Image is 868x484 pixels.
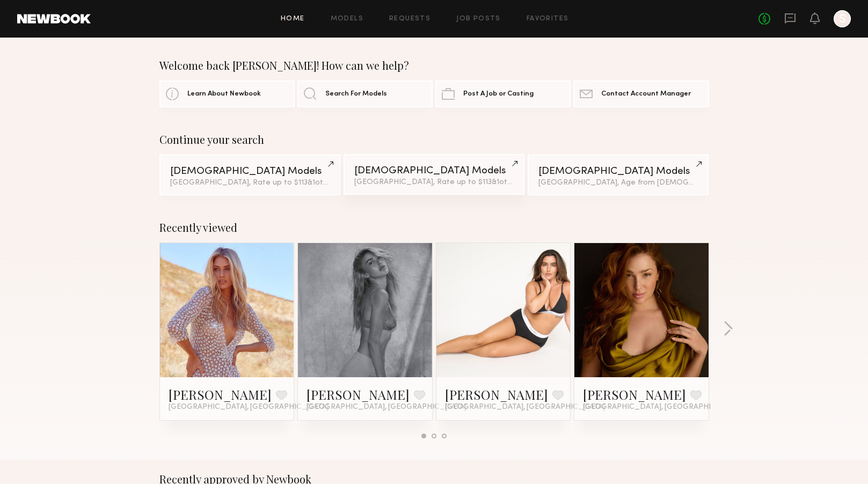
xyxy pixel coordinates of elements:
div: [GEOGRAPHIC_DATA], Rate up to $113 [170,179,330,187]
a: [DEMOGRAPHIC_DATA] Models[GEOGRAPHIC_DATA], Rate up to $113&1other filter [344,154,524,195]
span: & 1 other filter [492,179,538,186]
span: Contact Account Manager [601,91,691,98]
a: Home [281,16,305,23]
span: [GEOGRAPHIC_DATA], [GEOGRAPHIC_DATA] [445,403,605,412]
div: Welcome back [PERSON_NAME]! How can we help? [159,59,709,72]
a: [PERSON_NAME] [445,386,548,403]
div: Continue your search [159,133,709,146]
div: [DEMOGRAPHIC_DATA] Models [354,166,514,176]
span: [GEOGRAPHIC_DATA], [GEOGRAPHIC_DATA] [583,403,743,412]
div: Recently viewed [159,221,709,234]
a: Models [331,16,363,23]
a: S [834,10,851,27]
span: Post A Job or Casting [463,91,534,98]
div: [GEOGRAPHIC_DATA], Age from [DEMOGRAPHIC_DATA]. [538,179,698,187]
div: [DEMOGRAPHIC_DATA] Models [170,166,330,177]
a: [PERSON_NAME] [169,386,272,403]
span: Search For Models [325,91,387,98]
a: Learn About Newbook [159,80,295,107]
a: [PERSON_NAME] [307,386,410,403]
span: [GEOGRAPHIC_DATA], [GEOGRAPHIC_DATA] [307,403,466,412]
a: [DEMOGRAPHIC_DATA] Models[GEOGRAPHIC_DATA], Rate up to $113&1other filter [159,155,340,195]
span: & 1 other filter [308,179,354,186]
a: [PERSON_NAME] [583,386,686,403]
a: Contact Account Manager [573,80,709,107]
span: Learn About Newbook [187,91,261,98]
span: [GEOGRAPHIC_DATA], [GEOGRAPHIC_DATA] [169,403,329,412]
a: Search For Models [297,80,433,107]
a: Job Posts [456,16,501,23]
div: [GEOGRAPHIC_DATA], Rate up to $113 [354,179,514,186]
a: Favorites [527,16,569,23]
div: [DEMOGRAPHIC_DATA] Models [538,166,698,177]
a: Post A Job or Casting [435,80,571,107]
a: [DEMOGRAPHIC_DATA] Models[GEOGRAPHIC_DATA], Age from [DEMOGRAPHIC_DATA]. [528,155,709,195]
a: Requests [389,16,431,23]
